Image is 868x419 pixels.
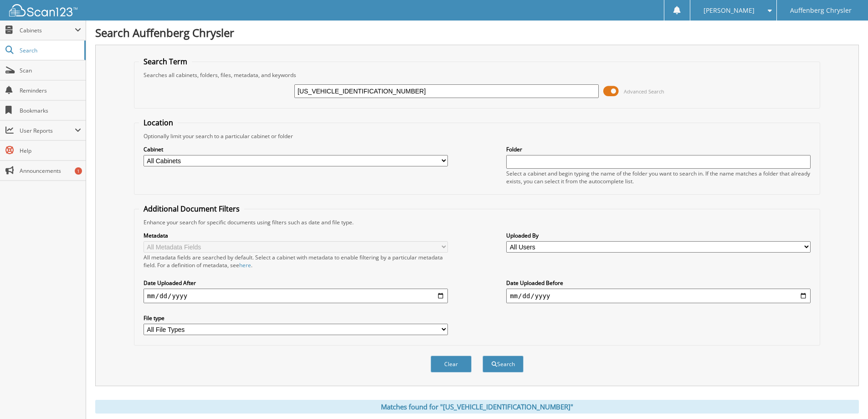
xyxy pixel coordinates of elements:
[20,67,81,74] span: Scan
[506,232,811,239] label: Uploaded By
[20,147,81,155] span: Help
[139,57,192,67] legend: Search Term
[75,167,82,175] div: 1
[144,253,448,269] div: All metadata fields are searched by default. Select a cabinet with metadata to enable filtering b...
[431,356,472,372] button: Clear
[20,87,81,94] span: Reminders
[20,127,75,134] span: User Reports
[139,118,178,128] legend: Location
[144,279,448,287] label: Date Uploaded After
[239,261,251,269] a: here
[139,132,815,140] div: Optionally limit your search to a particular cabinet or folder
[144,232,448,239] label: Metadata
[9,4,77,16] img: scan123-logo-white.svg
[506,279,811,287] label: Date Uploaded Before
[506,170,811,185] div: Select a cabinet and begin typing the name of the folder you want to search in. If the name match...
[790,8,852,13] span: Auffenberg Chrysler
[704,8,755,13] span: [PERSON_NAME]
[624,88,664,95] span: Advanced Search
[139,204,244,214] legend: Additional Document Filters
[95,400,859,414] div: Matches found for "[US_VEHICLE_IDENTIFICATION_NUMBER]"
[506,289,811,303] input: end
[506,145,811,153] label: Folder
[20,107,81,114] span: Bookmarks
[144,145,448,153] label: Cabinet
[144,289,448,303] input: start
[20,26,75,34] span: Cabinets
[144,314,448,322] label: File type
[95,25,859,40] h1: Search Auffenberg Chrysler
[139,218,815,226] div: Enhance your search for specific documents using filters such as date and file type.
[20,47,80,54] span: Search
[20,167,81,175] span: Announcements
[139,71,815,79] div: Searches all cabinets, folders, files, metadata, and keywords
[483,356,524,372] button: Search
